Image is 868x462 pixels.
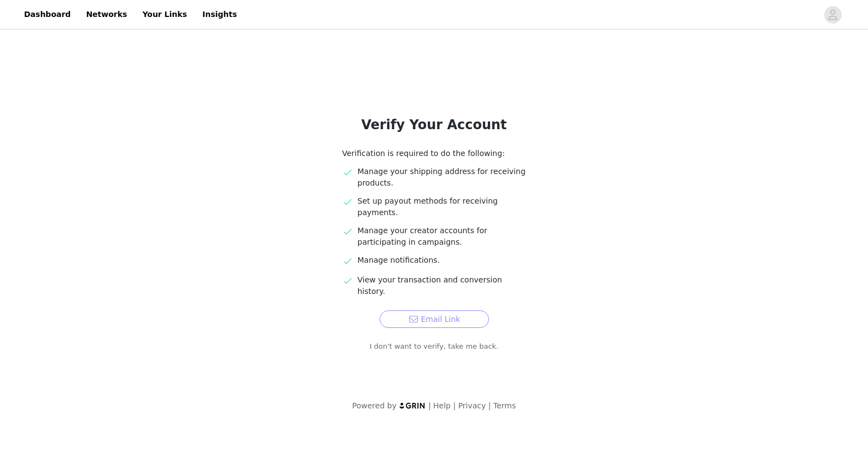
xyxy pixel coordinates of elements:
p: Manage your shipping address for receiving products. [358,166,526,189]
p: Manage notifications. [358,255,526,266]
p: View your transaction and conversion history. [358,274,526,297]
a: Dashboard [18,2,77,27]
a: Privacy [458,401,486,410]
div: avatar [828,6,838,24]
p: Set up payout methods for receiving payments. [358,195,526,218]
a: Terms [493,401,516,410]
a: Insights [196,2,243,27]
p: Verification is required to do the following: [342,148,526,159]
span: | [453,401,456,410]
button: Email Link [380,310,489,328]
p: Manage your creator accounts for participating in campaigns. [358,225,526,248]
a: Your Links [136,2,194,27]
h1: Verify Your Account [316,115,552,135]
img: logo [399,402,426,409]
span: | [428,401,431,410]
a: I don't want to verify, take me back. [370,341,499,352]
a: Networks [79,2,133,27]
a: Help [433,401,451,410]
span: | [488,401,491,410]
span: Powered by [352,401,397,410]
